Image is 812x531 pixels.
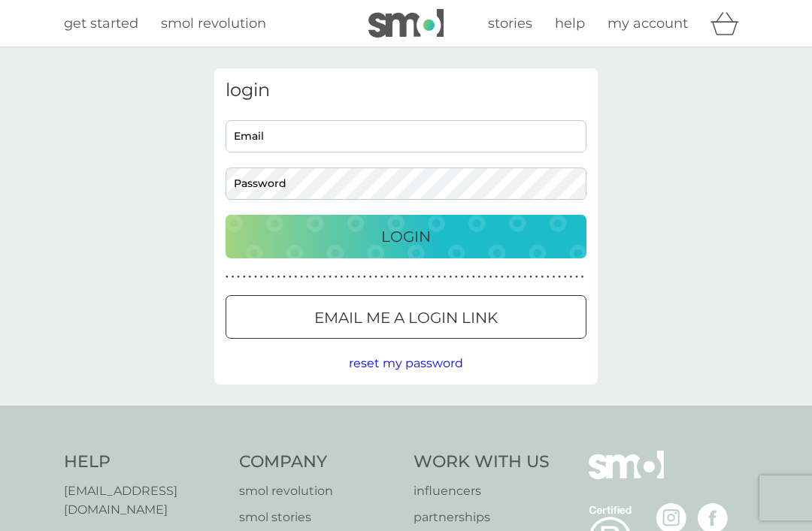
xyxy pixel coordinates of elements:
p: ● [409,273,412,281]
p: ● [289,273,292,281]
p: ● [265,273,268,281]
span: stories [488,15,532,32]
p: ● [386,273,389,281]
a: help [555,13,585,35]
button: reset my password [349,354,463,373]
p: ● [472,273,475,281]
button: Login [226,215,586,258]
p: ● [254,273,257,281]
p: ● [518,273,521,281]
p: ● [369,273,372,281]
p: ● [346,273,349,281]
p: ● [512,273,515,281]
p: ● [329,273,332,281]
p: ● [524,273,527,281]
p: ● [553,273,556,281]
p: ● [558,273,561,281]
p: ● [341,273,344,281]
div: basket [710,8,748,38]
span: smol revolution [161,15,266,32]
p: ● [444,273,447,281]
p: Email me a login link [314,306,498,330]
span: reset my password [349,356,463,370]
p: ● [317,273,320,281]
p: ● [363,273,366,281]
button: Email me a login link [226,295,586,339]
p: ● [581,273,584,281]
p: ● [432,273,435,281]
span: help [555,15,585,32]
a: smol revolution [161,13,266,35]
p: ● [461,273,464,281]
p: ● [380,273,383,281]
p: ● [352,273,355,281]
a: influencers [414,481,550,501]
p: ● [489,273,492,281]
p: ● [501,273,504,281]
p: ● [283,273,286,281]
p: ● [403,273,406,281]
p: ● [483,273,486,281]
p: ● [237,273,240,281]
p: ● [455,273,458,281]
p: ● [374,273,377,281]
p: ● [507,273,510,281]
span: my account [607,15,688,32]
p: ● [529,273,532,281]
p: ● [260,273,263,281]
h3: login [226,80,586,101]
p: ● [478,273,481,281]
p: ● [495,273,498,281]
p: ● [311,273,314,281]
p: ● [277,273,280,281]
p: ● [232,273,235,281]
img: smol [368,9,444,38]
p: Login [381,225,431,249]
p: ● [243,273,246,281]
a: partnerships [414,508,550,527]
p: ● [271,273,274,281]
p: ● [306,273,309,281]
p: ● [438,273,441,281]
p: ● [392,273,395,281]
a: smol revolution [239,481,399,501]
p: ● [300,273,303,281]
p: ● [570,273,573,281]
a: smol stories [239,508,399,527]
img: smol [589,451,664,502]
p: ● [249,273,252,281]
a: [EMAIL_ADDRESS][DOMAIN_NAME] [64,481,224,520]
p: ● [226,273,229,281]
p: ● [535,273,538,281]
h4: Company [239,451,399,474]
p: ● [323,273,326,281]
p: ● [575,273,578,281]
p: ● [466,273,469,281]
h4: Work With Us [414,451,550,474]
p: ● [564,273,567,281]
p: ● [426,273,429,281]
span: get started [64,15,138,32]
p: ● [541,273,544,281]
h4: Help [64,451,224,474]
p: ● [415,273,418,281]
p: ● [449,273,452,281]
p: ● [420,273,423,281]
p: ● [295,273,298,281]
p: ● [547,273,550,281]
p: ● [398,273,401,281]
p: ● [335,273,338,281]
p: ● [357,273,360,281]
a: my account [607,13,688,35]
a: stories [488,13,532,35]
a: get started [64,13,138,35]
